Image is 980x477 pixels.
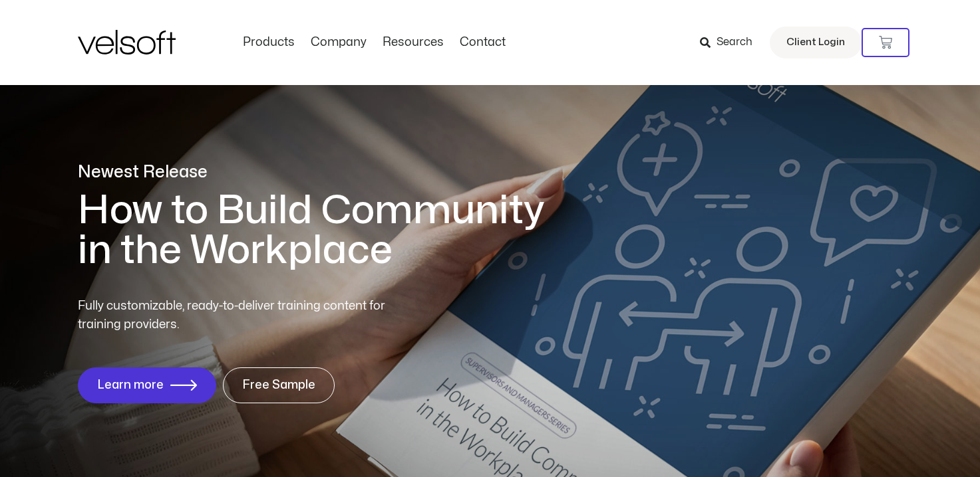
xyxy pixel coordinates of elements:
a: Search [700,31,762,54]
h1: How to Build Community in the Workplace [78,191,564,270]
p: Newest Release [78,161,564,184]
span: Client Login [786,34,845,51]
span: Search [717,34,752,51]
a: Free Sample [223,367,335,403]
p: Fully customizable, ready-to-deliver training content for training providers. [78,297,409,334]
span: Free Sample [242,379,315,392]
a: ResourcesMenu Toggle [375,35,452,50]
a: ContactMenu Toggle [452,35,514,50]
span: Learn more [97,379,164,392]
a: Client Login [770,27,862,58]
nav: Menu [235,35,514,50]
a: ProductsMenu Toggle [235,35,303,50]
a: CompanyMenu Toggle [303,35,375,50]
img: Velsoft Training Materials [78,30,176,54]
a: Learn more [78,367,216,403]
